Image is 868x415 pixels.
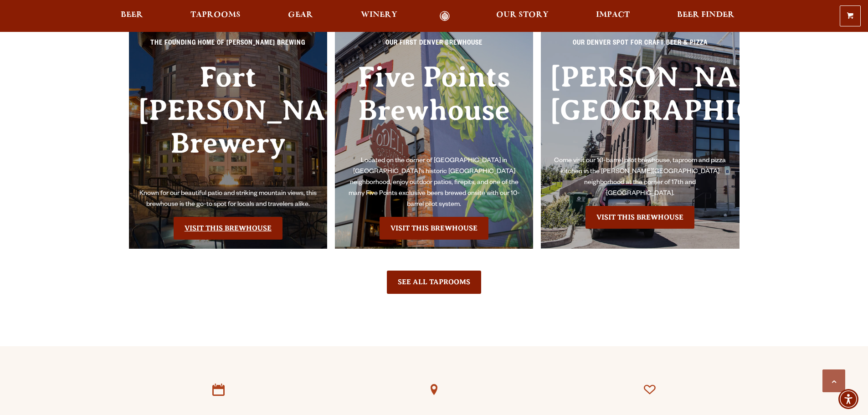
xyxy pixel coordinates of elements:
a: Scroll to top [822,369,845,392]
span: Beer Finder [677,11,734,19]
a: See All Taprooms [387,271,481,293]
a: Impact [590,11,636,21]
a: Find Odell Brews Near You [413,369,455,411]
a: Visit the Fort Collin's Brewery & Taproom [174,217,282,240]
a: Visit the Five Points Brewhouse [380,217,488,240]
h3: [PERSON_NAME][GEOGRAPHIC_DATA] [550,61,730,156]
a: Our Story [490,11,555,21]
a: This Year’s Beer [197,369,239,411]
span: Gear [288,11,313,19]
a: Odell Home [428,11,462,21]
h3: Fort [PERSON_NAME] Brewery [138,61,318,189]
span: Taprooms [190,11,241,19]
a: Visit the Sloan’s Lake Brewhouse [586,206,694,229]
p: Our Denver spot for craft beer & pizza [550,38,730,55]
p: Located on the corner of [GEOGRAPHIC_DATA] in [GEOGRAPHIC_DATA]’s historic [GEOGRAPHIC_DATA] neig... [344,156,524,210]
span: Winery [361,11,397,19]
a: Join the Odell Team [629,369,671,411]
div: Accessibility Menu [838,389,858,409]
a: Beer Finder [671,11,740,21]
p: Come visit our 10-barrel pilot brewhouse, taproom and pizza kitchen in the [PERSON_NAME][GEOGRAPH... [550,156,730,200]
a: Winery [355,11,403,21]
a: Beer [115,11,149,21]
span: Our Story [496,11,549,19]
span: Impact [596,11,630,19]
p: Our First Denver Brewhouse [344,38,524,55]
p: The Founding Home of [PERSON_NAME] Brewing [138,38,318,55]
span: Beer [121,11,143,19]
a: Gear [282,11,319,21]
h3: Five Points Brewhouse [344,61,524,156]
p: Known for our beautiful patio and striking mountain views, this brewhouse is the go-to spot for l... [138,189,318,210]
a: Taprooms [185,11,247,21]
